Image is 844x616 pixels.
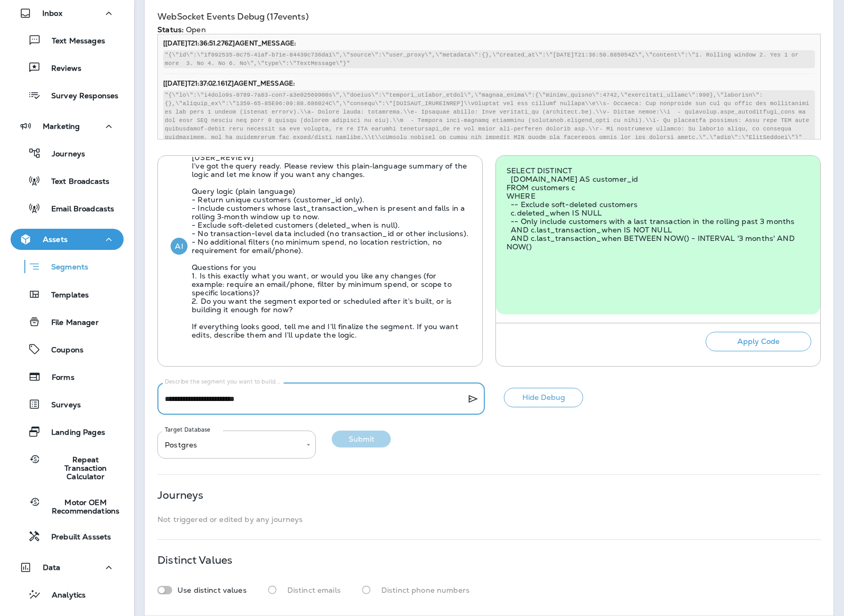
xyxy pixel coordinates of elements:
[41,318,99,328] p: File Manager
[11,57,124,79] button: Reviews
[163,50,815,68] pre: "{\"id\":\"1f092535-0c75-41af-b71e-84439c736da1\",\"source\":\"user_proxy\",\"metadata\":{},\"cre...
[41,428,105,438] p: Landing Pages
[11,283,124,305] button: Templates
[41,177,109,187] p: Text Broadcasts
[11,421,124,443] button: Landing Pages
[11,116,124,137] button: Marketing
[11,3,124,24] button: Inbox
[157,491,203,499] p: Journeys
[41,291,89,301] p: Templates
[192,153,470,339] span: [USER_REVIEW] I’ve got the query ready. Please review this plain‑language summary of the logic an...
[507,166,810,251] p: SELECT DISTINCT [DOMAIN_NAME] AS customer_id FROM customers c WHERE -- Exclude soft-deleted custo...
[43,235,68,244] p: Assets
[11,583,124,605] button: Analytics
[41,498,119,515] p: Motor OEM Recommendations
[41,346,83,356] p: Coupons
[11,525,124,547] button: Prebuilt Asssets
[157,515,821,524] p: Not triggered or edited by any journeys
[11,197,124,219] button: Email Broadcasts
[41,204,114,214] p: Email Broadcasts
[11,366,124,388] button: Forms
[157,13,821,21] h3: WebSocket Events Debug ( 17 events)
[11,142,124,164] button: Journeys
[157,556,232,564] p: Distinct Values
[165,378,280,386] label: Describe the segment you want to build...
[11,170,124,192] button: Text Broadcasts
[706,332,811,351] button: Apply Code
[41,263,88,273] p: Segments
[163,39,296,48] strong: [ [DATE]T21:36:51.276Z ] AGENT_MESSAGE :
[163,79,295,88] strong: [ [DATE]T21:37:02.161Z ] AGENT_MESSAGE :
[41,455,119,481] p: Repeat Transaction Calculator
[163,90,815,142] pre: "{\"lo\":\"i4dolo9s-0789-7a83-con7-a3e02569900s\",\"doeius\":\"tempori_utlabor_etdol\",\"magnaa_e...
[11,338,124,360] button: Coupons
[165,426,210,434] label: Target Database
[41,533,111,543] p: Prebuilt Asssets
[42,9,62,17] p: Inbox
[41,36,105,46] p: Text Messages
[11,84,124,106] button: Survey Responses
[171,238,187,255] div: AI Response
[11,255,124,278] button: Segments
[157,25,821,34] div: Open
[11,557,124,578] button: Data
[41,591,86,601] p: Analytics
[11,229,124,250] button: Assets
[41,150,85,160] p: Journeys
[11,448,124,486] button: Repeat Transaction Calculator
[157,25,184,34] strong: Status:
[41,373,74,383] p: Forms
[157,431,316,459] div: Postgres
[11,491,124,520] button: Motor OEM Recommendations
[43,563,61,572] p: Data
[11,393,124,415] button: Surveys
[43,122,80,130] p: Marketing
[41,64,81,74] p: Reviews
[287,586,341,594] p: Distinct emails
[332,431,391,447] button: Submit
[41,91,118,101] p: Survey Responses
[11,29,124,51] button: Text Messages
[381,586,470,594] p: Distinct phone numbers
[41,400,81,410] p: Surveys
[11,311,124,333] button: File Manager
[504,388,583,407] button: Hide Debug
[177,586,247,594] p: Use distinct values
